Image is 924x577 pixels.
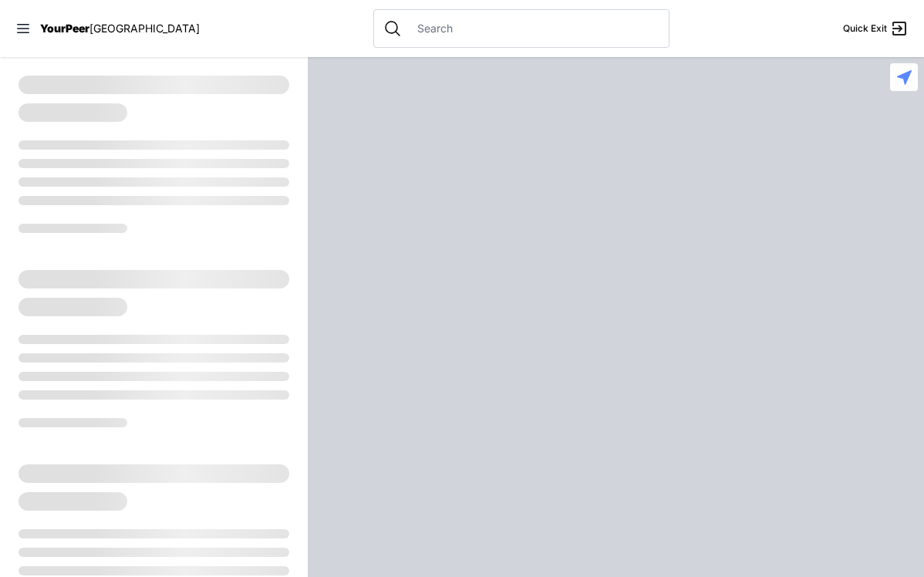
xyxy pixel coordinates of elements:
span: YourPeer [40,22,89,35]
a: Quick Exit [843,19,909,38]
span: [GEOGRAPHIC_DATA] [89,22,200,35]
input: Search [408,21,659,36]
a: YourPeer[GEOGRAPHIC_DATA] [40,24,200,33]
span: Quick Exit [843,22,887,35]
